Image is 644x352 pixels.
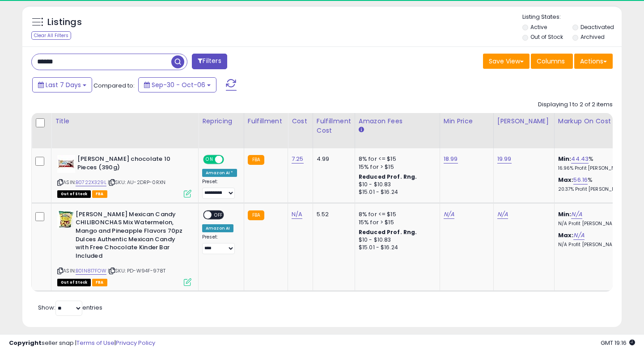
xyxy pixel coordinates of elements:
div: $10 - $10.83 [359,236,433,244]
span: FBA [92,190,107,198]
div: Fulfillment Cost [317,117,351,135]
small: FBA [248,210,264,220]
img: 51FgoUUde6L._SL40_.jpg [57,210,73,228]
span: Compared to: [93,81,135,90]
b: Min: [558,155,572,163]
a: 56.16 [573,176,588,184]
a: 19.99 [497,155,512,163]
b: Reduced Prof. Rng. [359,228,417,236]
div: 5.52 [317,210,348,218]
a: 44.43 [571,155,589,163]
span: All listings that are currently out of stock and unavailable for purchase on Amazon [57,279,91,286]
div: ASIN: [57,155,191,197]
th: The percentage added to the cost of goods (COGS) that forms the calculator for Min & Max prices. [554,113,639,148]
div: seller snap | | [9,339,155,348]
b: Max: [558,231,574,239]
a: 7.25 [292,155,304,163]
a: Terms of Use [76,339,114,347]
div: 15% for > $15 [359,163,433,171]
a: B01N817FOW [76,267,106,275]
div: [PERSON_NAME] [497,117,551,126]
label: Active [530,23,547,31]
b: Reduced Prof. Rng. [359,173,417,180]
span: All listings that are currently out of stock and unavailable for purchase on Amazon [57,190,91,198]
button: Filters [192,54,227,69]
div: 4.99 [317,155,348,163]
div: Fulfillment [248,117,284,126]
div: Preset: [202,179,237,199]
span: OFF [223,156,237,163]
p: Listing States: [522,13,622,21]
label: Out of Stock [530,33,563,41]
button: Save View [483,54,530,69]
div: 15% for > $15 [359,218,433,226]
b: [PERSON_NAME] chocolate 10 Pieces (390g) [77,155,186,174]
div: Displaying 1 to 2 of 2 items [538,101,613,109]
div: 8% for <= $15 [359,210,433,218]
span: | SKU: AU-2DRP-0RXN [108,179,165,186]
a: N/A [573,231,584,240]
span: Sep-30 - Oct-06 [152,80,205,89]
div: % [558,155,632,172]
span: OFF [212,211,226,218]
small: FBA [248,155,264,165]
a: Privacy Policy [116,339,155,347]
div: Amazon AI [202,224,233,232]
div: $10 - $10.83 [359,181,433,189]
div: Amazon Fees [359,117,436,126]
a: N/A [571,210,582,219]
div: $15.01 - $16.24 [359,189,433,196]
a: B0722X329L [76,179,106,186]
div: Preset: [202,234,237,254]
img: 41+1i9O5JSL._SL40_.jpg [57,155,75,173]
div: Cost [292,117,309,126]
a: N/A [292,210,302,219]
div: ASIN: [57,210,191,285]
h5: Listings [47,16,82,29]
a: 18.99 [444,155,458,163]
div: Clear All Filters [31,31,71,40]
label: Archived [580,33,605,41]
div: % [558,176,632,193]
button: Last 7 Days [32,77,92,92]
button: Actions [574,54,613,69]
b: Max: [558,176,574,184]
label: Deactivated [580,23,614,31]
p: N/A Profit [PERSON_NAME] [558,221,632,227]
span: Columns [537,57,565,66]
p: 16.96% Profit [PERSON_NAME] [558,165,632,172]
p: N/A Profit [PERSON_NAME] [558,242,632,248]
div: $15.01 - $16.24 [359,244,433,251]
div: Title [55,117,195,126]
p: 20.37% Profit [PERSON_NAME] [558,186,632,193]
strong: Copyright [9,339,42,347]
span: 2025-10-14 19:16 GMT [601,339,635,347]
b: [PERSON_NAME] Mexican Candy CHILIBONCHAS Mix Watermelon, Mango and Pineapple Flavors 70pz Dulces ... [76,210,184,262]
a: N/A [497,210,508,219]
button: Columns [531,54,573,69]
span: FBA [92,279,107,286]
a: N/A [444,210,454,219]
div: 8% for <= $15 [359,155,433,163]
b: Min: [558,210,572,218]
div: Amazon AI * [202,169,237,177]
button: Sep-30 - Oct-06 [138,77,216,92]
div: Min Price [444,117,490,126]
span: Show: entries [38,303,102,312]
small: Amazon Fees. [359,126,364,134]
div: Markup on Cost [558,117,636,126]
span: | SKU: PD-W94F-978T [108,267,165,274]
span: Last 7 Days [46,80,81,89]
span: ON [204,156,215,163]
div: Repricing [202,117,240,126]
